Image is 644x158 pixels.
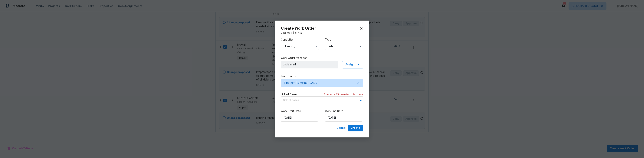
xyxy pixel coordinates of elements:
span: Cancel [337,126,346,130]
h2: Create Work Order [281,27,360,30]
span: Create [351,126,360,130]
button: Show options [314,44,318,49]
button: Cancel [335,125,348,132]
button: Create [348,125,363,132]
button: Show options [358,44,363,49]
span: $ 617.18 [293,32,302,34]
label: Type [325,38,363,42]
div: 7 items | [281,31,363,35]
input: Select... [281,43,319,50]
input: Select... [325,43,363,50]
label: Capability [281,38,319,42]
